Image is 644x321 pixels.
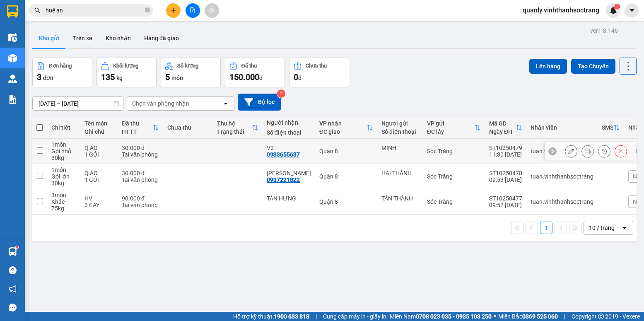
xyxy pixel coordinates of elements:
div: Quận 8 [319,148,373,154]
sup: 2 [277,89,285,98]
sup: 1 [614,4,620,10]
div: 1 món [51,141,76,148]
button: file-add [186,3,200,18]
div: Q ÁO [84,170,113,176]
span: file-add [190,7,195,13]
span: đ [298,75,301,81]
div: ver 1.8.146 [590,26,618,35]
div: 30.000 đ [122,145,159,151]
div: Người nhận [267,119,311,126]
button: Đã thu150.000đ [225,58,285,87]
span: aim [209,7,215,13]
th: Toggle SortBy [423,117,485,139]
div: ST10250479 [489,145,522,151]
input: Tìm tên, số ĐT hoặc mã đơn [46,6,143,15]
span: ⚪️ [494,315,496,318]
div: 10 / trang [589,224,615,232]
div: ST10250478 [489,170,522,176]
div: 75 kg [51,205,76,212]
sup: 1 [16,246,18,249]
button: Đơn hàng3đơn [32,58,92,87]
svg: open [222,100,229,107]
div: Chi tiết [51,124,76,131]
div: Ngày ĐH [489,128,516,135]
div: 1 GÓI [84,151,113,158]
div: Đã thu [241,63,257,69]
span: Hỗ trợ kỹ thuật: [233,312,309,321]
span: close-circle [145,7,150,14]
img: warehouse-icon [8,33,17,42]
img: warehouse-icon [8,54,17,63]
div: Tại văn phòng [122,151,159,158]
div: Khác [51,198,76,205]
button: Chưa thu0đ [289,58,349,87]
button: Lên hàng [529,59,567,74]
div: TÂN THÀNH [381,195,419,202]
div: Đã thu [122,120,152,127]
div: V2 [267,145,311,151]
div: Số điện thoại [267,129,311,136]
div: Chưa thu [167,124,209,131]
span: 5 [165,72,170,82]
div: 0933655637 [267,151,300,158]
div: Số lượng [177,63,198,69]
span: Miền Nam [390,312,492,321]
div: Đơn hàng [49,63,72,69]
span: message [9,304,17,311]
span: 0 [294,72,298,82]
div: 30 kg [51,154,76,161]
span: đ [259,75,263,81]
div: ST10250477 [489,195,522,202]
div: 09:52 [DATE] [489,202,522,208]
img: warehouse-icon [8,247,17,256]
img: logo-vxr [7,5,18,18]
button: aim [205,3,219,18]
div: HTTT [122,128,152,135]
span: | [564,312,565,321]
span: close-circle [145,7,150,12]
div: tuan.vinhthanhsoctrang [531,198,593,205]
div: ĐC lấy [427,128,474,135]
span: search [34,7,40,13]
div: SMS [602,124,613,131]
div: VP gửi [427,120,474,127]
button: Kho nhận [99,28,137,48]
input: Select a date range. [33,97,123,110]
div: Số điện thoại [381,128,419,135]
span: Miền Bắc [498,312,558,321]
button: Số lượng5món [161,58,221,87]
div: tuan.vinhthanhsoctrang [531,148,593,154]
div: Mã GD [489,120,516,127]
svg: open [621,224,628,231]
span: 150.000 [229,72,259,82]
button: Khối lượng135kg [96,58,157,87]
button: Trên xe [66,28,99,48]
div: tuan.vinhthanhsoctrang [531,173,593,180]
div: Gói lớn [51,173,76,180]
span: question-circle [9,266,17,274]
div: Sửa đơn hàng [565,145,577,157]
button: caret-down [625,3,639,18]
div: Gói nhỏ [51,148,76,154]
div: Khối lượng [113,63,138,69]
th: Toggle SortBy [315,117,377,139]
div: Q ÁO [84,145,113,151]
span: notification [9,285,17,293]
span: đơn [43,75,53,81]
div: 90.000 đ [122,195,159,202]
button: Kho gửi [32,28,66,48]
div: NGỌC PHÁT [267,170,311,176]
div: 30 kg [51,180,76,186]
div: HV [84,195,113,202]
th: Toggle SortBy [485,117,526,139]
img: icon-new-feature [610,7,617,14]
th: Toggle SortBy [118,117,163,139]
div: MINH [381,145,419,151]
div: 1 GÓI [84,176,113,183]
span: kg [116,75,123,81]
div: Quận 8 [319,173,373,180]
strong: 0369 525 060 [522,313,558,320]
div: Nhân viên [531,124,593,131]
div: HAI THÀNH [381,170,419,176]
span: quanly.vinhthanhsoctrang [516,5,606,15]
